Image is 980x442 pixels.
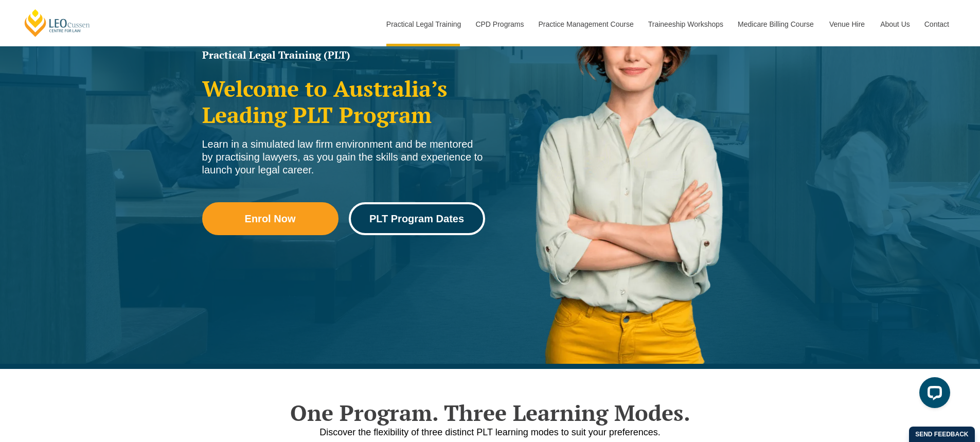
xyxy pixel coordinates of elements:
[349,202,485,235] a: PLT Program Dates
[202,76,485,128] h2: Welcome to Australia’s Leading PLT Program
[202,138,485,176] div: Learn in a simulated law firm environment and be mentored by practising lawyers, as you gain the ...
[917,2,957,46] a: Contact
[197,426,783,439] p: Discover the flexibility of three distinct PLT learning modes to suit your preferences.
[369,214,464,224] span: PLT Program Dates
[872,2,917,46] a: About Us
[23,8,92,38] a: [PERSON_NAME] Centre for Law
[245,214,296,224] span: Enrol Now
[197,400,783,426] h2: One Program. Three Learning Modes.
[202,50,485,60] h1: Practical Legal Training (PLT)
[822,2,872,46] a: Venue Hire
[640,2,730,46] a: Traineeship Workshops
[911,373,954,416] iframe: LiveChat chat widget
[202,202,338,235] a: Enrol Now
[730,2,822,46] a: Medicare Billing Course
[468,2,530,46] a: CPD Programs
[379,2,468,46] a: Practical Legal Training
[531,2,640,46] a: Practice Management Course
